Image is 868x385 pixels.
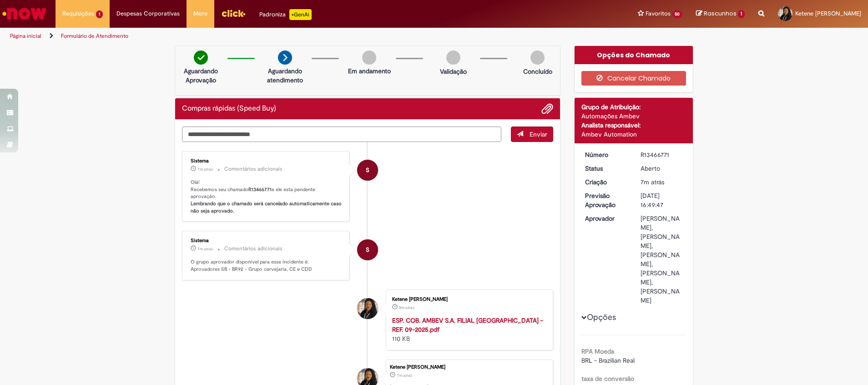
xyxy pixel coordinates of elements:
[397,373,412,378] span: 7m atrás
[578,191,634,209] dt: Previsão Aprovação
[116,9,180,18] span: Despesas Corporativas
[641,178,664,186] span: 7m atrás
[578,214,634,223] dt: Aprovador
[224,165,283,173] small: Comentários adicionais
[1,5,48,23] img: ServiceNow
[191,200,343,214] b: Lembrando que o chamado será cancelado automaticamente caso não seja aprovado.
[511,127,553,142] button: Enviar
[348,66,391,76] p: Em andamento
[197,246,213,252] span: 7m atrás
[366,239,369,261] span: S
[224,245,283,253] small: Comentários adicionais
[578,164,634,173] dt: Status
[392,316,543,334] a: ESP. COB. AMBEV S.A. FILIAL [GEOGRAPHIC_DATA] - REF. 09-2025.pdf
[392,297,544,302] div: Ketene [PERSON_NAME]
[672,10,683,18] span: 50
[61,32,128,40] a: Formulário de Atendimento
[523,67,552,76] p: Concluído
[696,10,745,18] a: Rascunhos
[795,10,861,17] span: Ketene [PERSON_NAME]
[541,103,553,115] button: Adicionar anexos
[575,46,693,64] div: Opções do Chamado
[738,10,745,18] span: 1
[7,28,572,45] ul: Trilhas de página
[641,214,683,305] div: [PERSON_NAME], [PERSON_NAME], [PERSON_NAME], [PERSON_NAME], [PERSON_NAME]
[179,66,223,85] p: Aguardando Aprovação
[704,9,737,18] span: Rascunhos
[278,51,292,65] img: arrow-next.png
[397,373,412,378] time: 01/09/2025 09:49:47
[581,130,686,139] div: Ambev Automation
[191,238,342,243] div: Sistema
[530,130,547,138] span: Enviar
[197,167,213,172] span: 7m atrás
[289,9,312,20] p: +GenAi
[191,258,342,273] p: O grupo aprovador disponível para esse incidente é: Aprovadores SB - BR92 - Grupo cervejaria, CE ...
[581,121,686,130] div: Analista responsável:
[197,167,213,172] time: 01/09/2025 09:49:58
[399,305,414,310] span: 8m atrás
[581,102,686,111] div: Grupo de Atribuição:
[96,10,103,18] span: 1
[191,158,342,164] div: Sistema
[259,9,312,20] div: Padroniza
[191,179,342,215] p: Olá! Recebemos seu chamado e ele esta pendente aprovação.
[193,9,207,18] span: More
[357,239,378,260] div: System
[641,164,683,173] div: Aberto
[362,51,376,65] img: img-circle-grey.png
[581,356,635,365] span: BRL - Brazilian Real
[366,159,369,181] span: S
[581,347,614,355] b: RPA Moeda
[578,150,634,159] dt: Número
[530,51,545,65] img: img-circle-grey.png
[194,51,208,65] img: check-circle-green.png
[581,111,686,121] div: Automações Ambev
[357,298,378,319] div: Ketene Carolini Nascimento De Souza
[641,191,683,209] div: [DATE] 16:49:47
[646,9,671,18] span: Favoritos
[581,375,634,383] b: taxa de conversão
[641,150,683,159] div: R13466771
[399,305,414,310] time: 01/09/2025 09:48:41
[263,66,307,85] p: Aguardando atendimento
[641,177,683,187] div: 01/09/2025 09:49:47
[221,6,246,20] img: click_logo_yellow_360x200.png
[182,105,276,113] h2: Compras rápidas (Speed Buy) Histórico de tíquete
[446,51,460,65] img: img-circle-grey.png
[10,32,41,40] a: Página inicial
[248,186,272,193] b: R13466771
[62,9,94,18] span: Requisições
[578,177,634,187] dt: Criação
[392,316,544,343] div: 110 KB
[197,246,213,252] time: 01/09/2025 09:49:55
[182,127,501,142] textarea: Digite sua mensagem aqui...
[581,71,686,86] button: Cancelar Chamado
[641,178,664,186] time: 01/09/2025 09:49:47
[357,160,378,181] div: System
[440,67,467,76] p: Validação
[390,365,548,370] div: Ketene [PERSON_NAME]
